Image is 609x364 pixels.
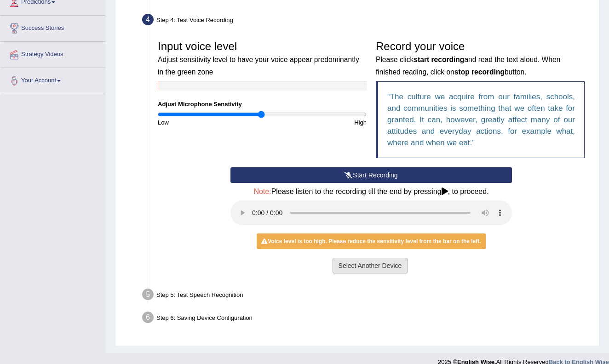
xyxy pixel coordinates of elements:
[153,118,262,127] div: Low
[138,11,595,31] div: Step 4: Test Voice Recording
[158,40,367,77] h3: Input voice level
[230,167,512,183] button: Start Recording
[262,118,371,127] div: High
[138,286,595,306] div: Step 5: Test Speech Recognition
[230,188,512,196] h4: Please listen to the recording till the end by pressing , to proceed.
[376,40,585,77] h3: Record your voice
[0,16,105,39] a: Success Stories
[253,188,271,195] span: Note:
[138,309,595,329] div: Step 6: Saving Device Configuration
[376,56,560,75] small: Please click and read the text aloud. When finished reading, click on button.
[158,56,359,75] small: Adjust sensitivity level to have your voice appear predominantly in the green zone
[257,233,485,249] div: Voice level is too high. Please reduce the sensitivity level from the bar on the left.
[0,42,105,65] a: Strategy Videos
[0,68,105,91] a: Your Account
[387,92,575,147] q: The culture we acquire from our families, schools, and communities is something that we often tak...
[333,258,408,273] button: Select Another Device
[158,100,242,108] label: Adjust Microphone Senstivity
[454,68,505,76] b: stop recording
[414,56,464,63] b: start recording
